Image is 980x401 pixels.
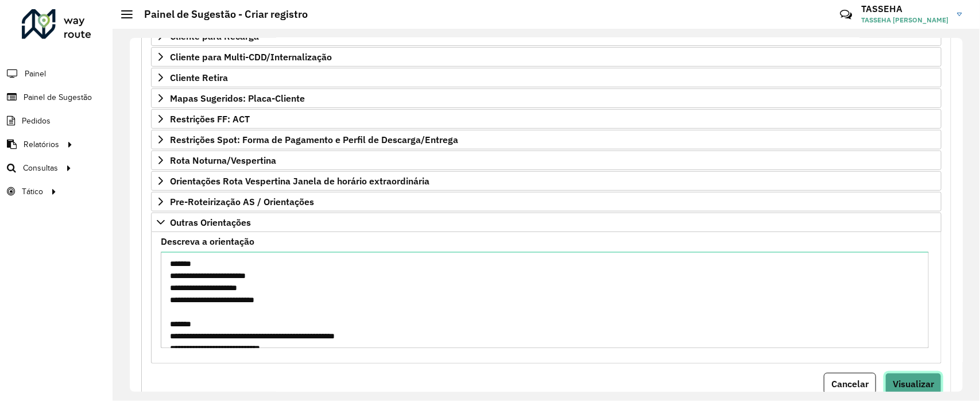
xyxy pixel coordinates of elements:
[170,52,332,61] span: Cliente para Multi-CDD/Internalização
[170,135,458,144] span: Restrições Spot: Forma de Pagamento e Perfil de Descarga/Entrega
[151,213,942,232] a: Outras Orientações
[831,378,869,390] span: Cancelar
[861,3,948,14] h3: TASSEHA
[170,176,429,186] span: Orientações Rota Vespertina Janela de horário extraordinária
[151,130,942,149] a: Restrições Spot: Forma de Pagamento e Perfil de Descarga/Entrega
[151,151,942,170] a: Rota Noturna/Vespertina
[133,8,308,21] h2: Painel de Sugestão - Criar registro
[170,114,250,124] span: Restrições FF: ACT
[25,68,46,80] span: Painel
[893,378,934,390] span: Visualizar
[22,115,51,127] span: Pedidos
[170,218,251,227] span: Outras Orientações
[861,15,948,25] span: TASSEHA [PERSON_NAME]
[24,91,92,103] span: Painel de Sugestão
[151,192,942,211] a: Pre-Roteirização AS / Orientações
[23,162,58,174] span: Consultas
[170,94,305,103] span: Mapas Sugeridos: Placa-Cliente
[161,234,254,248] label: Descreva a orientação
[151,232,942,364] div: Outras Orientações
[151,88,942,108] a: Mapas Sugeridos: Placa-Cliente
[824,373,876,395] button: Cancelar
[170,32,259,41] span: Cliente para Recarga
[22,186,43,198] span: Tático
[151,171,942,191] a: Orientações Rota Vespertina Janela de horário extraordinária
[834,2,858,27] a: Contato Rápido
[151,109,942,129] a: Restrições FF: ACT
[170,156,276,165] span: Rota Noturna/Vespertina
[151,68,942,87] a: Cliente Retira
[151,47,942,67] a: Cliente para Multi-CDD/Internalização
[170,73,228,82] span: Cliente Retira
[885,373,942,395] button: Visualizar
[24,138,59,151] span: Relatórios
[170,197,314,206] span: Pre-Roteirização AS / Orientações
